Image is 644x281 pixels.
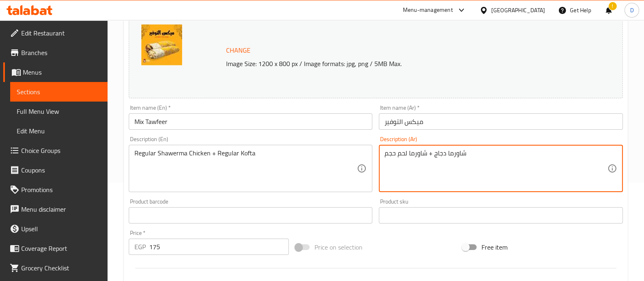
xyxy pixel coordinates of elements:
[21,48,101,58] span: Branches
[3,23,108,43] a: Edit Restaurant
[10,121,108,141] a: Edit Menu
[17,87,101,97] span: Sections
[3,180,108,199] a: Promotions
[17,126,101,136] span: Edit Menu
[3,43,108,62] a: Branches
[21,263,101,273] span: Grocery Checklist
[134,149,357,188] textarea: Regular Shawerma Chicken + Regular Kofta
[314,242,363,252] span: Price on selection
[403,5,453,15] div: Menu-management
[3,258,108,278] a: Grocery Checklist
[10,82,108,102] a: Sections
[3,199,108,219] a: Menu disclaimer
[3,160,108,180] a: Coupons
[17,106,101,116] span: Full Menu View
[3,219,108,239] a: Upsell
[129,113,373,130] input: Enter name En
[21,146,101,155] span: Choice Groups
[223,42,254,59] button: Change
[21,165,101,175] span: Coupons
[141,24,182,65] img: WhatsApp_Image_20251012_a638958810663896738.jpeg
[630,6,633,15] span: D
[491,6,545,15] div: [GEOGRAPHIC_DATA]
[3,141,108,160] a: Choice Groups
[481,242,508,252] span: Free item
[3,62,108,82] a: Menus
[379,207,623,223] input: Please enter product sku
[23,67,101,77] span: Menus
[385,149,607,188] textarea: شاورما دجاج + شاورما لحم حجم
[3,239,108,258] a: Coverage Report
[21,243,101,253] span: Coverage Report
[149,239,289,255] input: Please enter price
[21,204,101,214] span: Menu disclaimer
[223,59,575,69] p: Image Size: 1200 x 800 px / Image formats: jpg, png / 5MB Max.
[21,185,101,195] span: Promotions
[10,102,108,121] a: Full Menu View
[379,113,623,130] input: Enter name Ar
[129,207,373,223] input: Please enter product barcode
[21,224,101,234] span: Upsell
[226,44,251,56] span: Change
[134,242,146,252] p: EGP
[21,28,101,38] span: Edit Restaurant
